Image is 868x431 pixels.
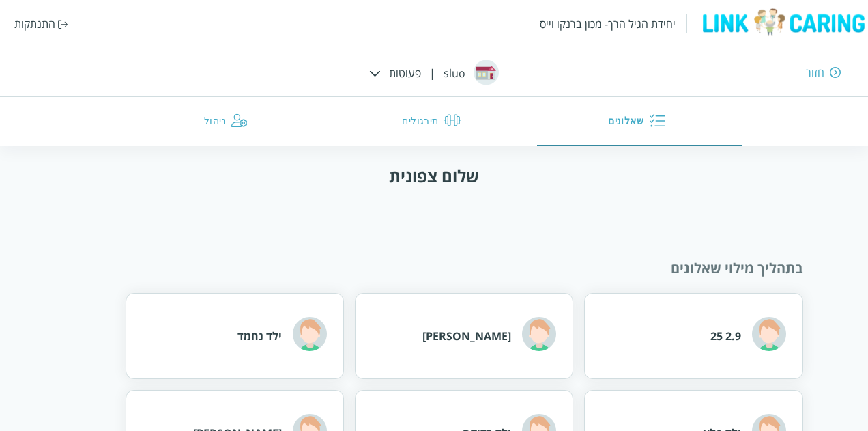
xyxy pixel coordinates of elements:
[830,66,841,79] img: חזור
[58,20,68,29] img: התנתקות
[522,317,556,351] img: שמעון בןשושן
[389,165,479,187] div: שלום צפונית
[65,259,802,277] div: בתהליך מילוי שאלונים
[126,97,331,146] button: ניהול
[537,97,742,146] button: שאלונים
[422,329,511,344] div: [PERSON_NAME]
[237,329,282,344] div: ילד נחמד
[444,112,461,128] img: תירגולים
[293,317,327,351] img: ילד נחמד
[698,8,868,37] img: logo
[710,329,741,344] div: 2.9 25
[540,16,676,31] div: יחידת הגיל הרך- מכון ברנקו וייס
[752,317,786,351] img: 2.9 25
[649,112,665,128] img: שאלונים
[332,97,537,146] button: תירגולים
[231,112,248,128] img: ניהול
[806,65,824,80] div: חזור
[14,16,55,31] div: התנתקות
